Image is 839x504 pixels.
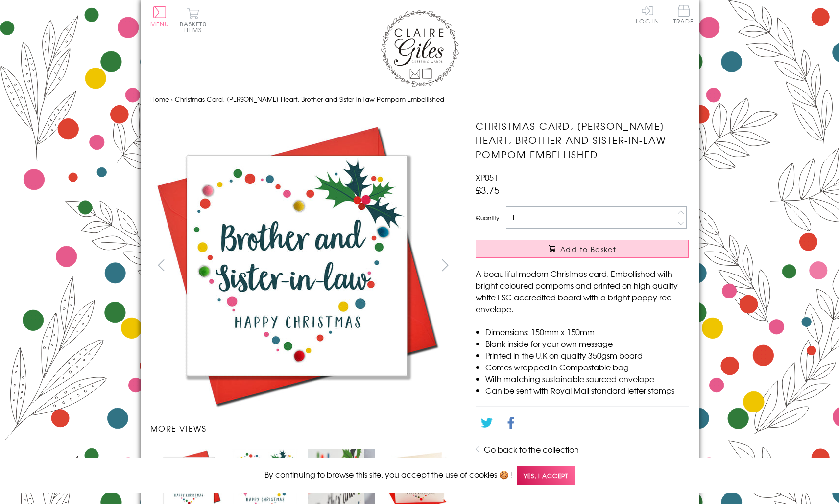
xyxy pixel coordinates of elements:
[636,5,659,24] a: Log In
[381,10,459,87] img: Claire Giles Greetings Cards
[484,443,579,455] a: Go back to the collection
[150,422,456,434] h3: More views
[476,240,689,258] button: Add to Basket
[434,254,456,276] button: next
[673,5,694,24] span: Trade
[476,171,498,183] span: XP051
[485,349,689,361] li: Printed in the U.K on quality 350gsm board
[150,94,169,104] a: Home
[485,385,689,396] li: Can be sent with Royal Mail standard letter stamps
[517,466,575,485] span: Yes, I accept
[456,119,750,412] img: Christmas Card, Dotty Heart, Brother and Sister-in-law Pompom Embellished
[150,254,172,276] button: prev
[476,183,500,197] span: £3.75
[150,6,169,27] button: Menu
[485,373,689,385] li: With matching sustainable sourced envelope
[171,94,173,104] span: ›
[150,119,444,412] img: Christmas Card, Dotty Heart, Brother and Sister-in-law Pompom Embellished
[485,338,689,349] li: Blank inside for your own message
[560,244,616,254] span: Add to Basket
[150,90,689,110] nav: breadcrumbs
[485,361,689,373] li: Comes wrapped in Compostable bag
[180,8,207,33] button: Basket0 items
[476,213,499,222] label: Quantity
[673,5,694,26] a: Trade
[485,326,689,338] li: Dimensions: 150mm x 150mm
[476,268,689,315] p: A beautiful modern Christmas card. Embellished with bright coloured pompoms and printed on high q...
[175,94,444,104] span: Christmas Card, [PERSON_NAME] Heart, Brother and Sister-in-law Pompom Embellished
[184,20,207,34] span: 0 items
[150,20,169,28] span: Menu
[476,119,689,161] h1: Christmas Card, [PERSON_NAME] Heart, Brother and Sister-in-law Pompom Embellished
